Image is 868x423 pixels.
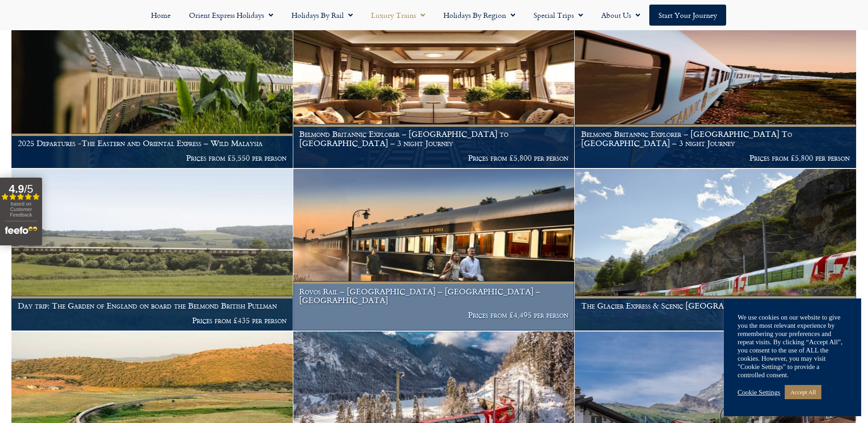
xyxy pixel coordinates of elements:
div: We use cookies on our website to give you the most relevant experience by remembering your prefer... [738,313,847,379]
a: Holidays by Region [434,5,524,26]
a: Belmond Britannic Explorer – [GEOGRAPHIC_DATA] To [GEOGRAPHIC_DATA] – 3 night Journey Prices from... [575,6,857,168]
a: Rovos Rail – [GEOGRAPHIC_DATA] – [GEOGRAPHIC_DATA] – [GEOGRAPHIC_DATA] Prices from £4,495 per person [293,169,575,331]
a: Orient Express Holidays [180,5,282,26]
img: Pride Of Africa Train Holiday [293,169,575,331]
a: Start your Journey [649,5,726,26]
a: Belmond Britannic Explorer – [GEOGRAPHIC_DATA] to [GEOGRAPHIC_DATA] – 3 night Journey Prices from... [293,6,575,168]
a: Cookie Settings [738,388,780,396]
p: Prices from £5,800 per person [299,153,568,163]
a: Holidays by Rail [282,5,362,26]
p: Prices From £1,895 per person [581,316,850,325]
h1: Day trip: The Garden of England on board the Belmond British Pullman [18,301,287,310]
nav: Menu [5,5,863,26]
h1: The Glacier Express & Scenic [GEOGRAPHIC_DATA] [581,301,850,310]
h1: Belmond Britannic Explorer – [GEOGRAPHIC_DATA] To [GEOGRAPHIC_DATA] – 3 night Journey [581,130,850,147]
p: Prices from £435 per person [18,316,287,325]
a: Day trip: The Garden of England on board the Belmond British Pullman Prices from £435 per person [11,169,293,331]
a: Home [142,5,180,26]
a: 2025 Departures -The Eastern and Oriental Express – Wild Malaysia Prices from £5,550 per person [11,6,293,168]
p: Prices from £4,495 per person [299,310,568,320]
h1: 2025 Departures -The Eastern and Oriental Express – Wild Malaysia [18,139,287,148]
a: Accept All [785,385,821,399]
a: About Us [592,5,649,26]
h1: Belmond Britannic Explorer – [GEOGRAPHIC_DATA] to [GEOGRAPHIC_DATA] – 3 night Journey [299,130,568,147]
a: The Glacier Express & Scenic [GEOGRAPHIC_DATA] Prices From £1,895 per person [575,169,857,331]
p: Prices from £5,800 per person [581,153,850,163]
a: Luxury Trains [362,5,434,26]
h1: Rovos Rail – [GEOGRAPHIC_DATA] – [GEOGRAPHIC_DATA] – [GEOGRAPHIC_DATA] [299,287,568,305]
p: Prices from £5,550 per person [18,153,287,163]
a: Special Trips [524,5,592,26]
